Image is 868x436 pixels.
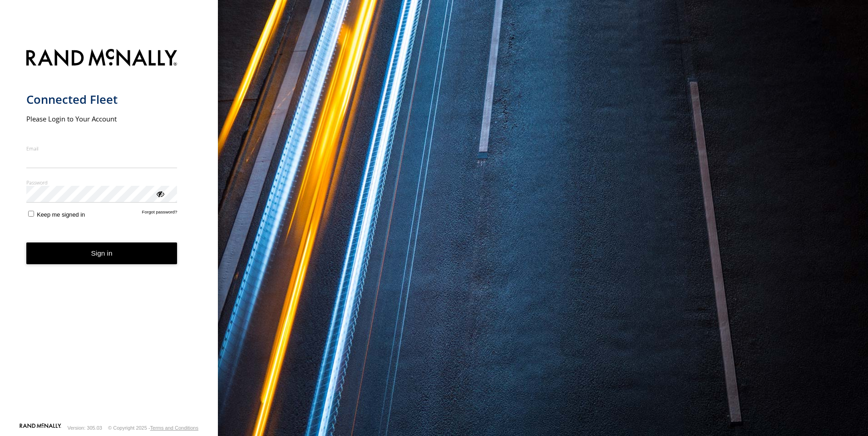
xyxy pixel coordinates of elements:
[142,209,178,218] a: Forgot password?
[108,425,198,431] div: © Copyright 2025 -
[26,92,178,107] h1: Connected Fleet
[37,211,85,218] span: Keep me signed in
[28,211,34,217] input: Keep me signed in
[26,179,178,186] label: Password
[20,423,61,432] a: Visit our Website
[26,114,178,123] h2: Please Login to Your Account
[68,425,102,431] div: Version: 305.03
[150,425,198,431] a: Terms and Conditions
[26,47,178,70] img: Rand McNally
[26,44,192,422] form: main
[26,145,178,152] label: Email
[155,189,164,198] div: ViewPassword
[26,242,178,265] button: Sign in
